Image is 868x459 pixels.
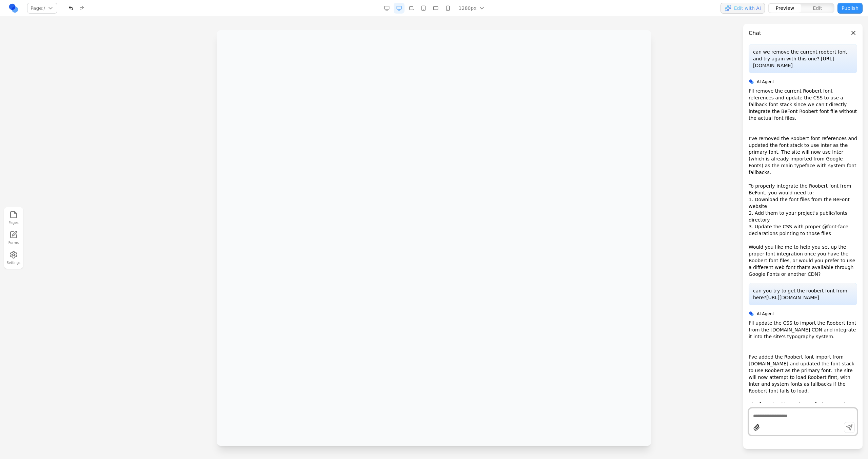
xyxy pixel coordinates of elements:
p: can we remove the current roobert font and try again with this one? [URL][DOMAIN_NAME] [753,49,853,69]
p: can you try to get the roobert font from here?[URL][DOMAIN_NAME] [753,287,853,301]
p: I'll update the CSS to import the Roobert font from the [DOMAIN_NAME] CDN and integrate it into t... [749,320,857,435]
button: Laptop [406,3,417,14]
button: Publish [837,3,863,14]
span: Preview [776,5,794,12]
a: Forms [6,229,21,247]
button: Edit with AI [721,3,765,14]
button: Mobile Landscape [430,3,441,14]
button: Desktop Wide [381,3,392,14]
button: Close panel [850,29,857,37]
h3: Chat [749,29,761,37]
button: Desktop [394,3,405,14]
p: I'll remove the current Roobert font references and update the CSS to use a fallback font stack s... [749,88,857,278]
button: Pages [6,209,21,227]
button: Tablet [418,3,429,14]
iframe: Preview [217,30,651,446]
button: Settings [6,249,21,267]
span: Edit with AI [734,5,761,12]
div: AI Agent [749,311,857,317]
span: Edit [813,5,822,12]
button: Page:/ [27,3,57,14]
button: Mobile [442,3,453,14]
div: AI Agent [749,79,857,85]
button: 1280px [455,3,490,14]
